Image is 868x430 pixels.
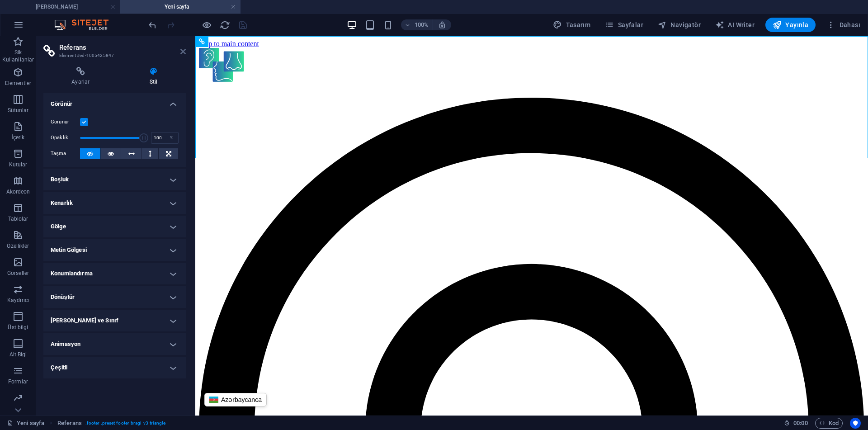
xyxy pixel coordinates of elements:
h4: Boşluk [43,169,186,190]
span: Seçmek için tıkla. Düzenlemek için çift tıkla [57,418,82,429]
p: Elementler [5,80,31,87]
h4: Stil [122,67,186,86]
span: : [800,420,801,426]
p: Sütunlar [8,107,29,114]
p: Üst bilgi [8,324,28,331]
label: Görünür [51,117,80,128]
p: İçerik [11,134,24,141]
a: Seçimi iptal etmek için tıkla. Sayfaları açmak için çift tıkla [7,418,44,429]
button: Kod [815,418,843,429]
h4: Gölge [43,216,186,237]
h4: Ayarlar [43,67,122,86]
h4: Animasyon [43,333,186,355]
span: Kod [819,418,839,429]
span: Navigatör [658,20,701,29]
div: Tasarım (Ctrl+Alt+Y) [549,18,594,32]
button: AI Writer [712,18,758,32]
label: Opaklık [51,135,80,140]
span: AI Writer [715,20,755,29]
span: Yayınla [773,20,808,29]
button: Tasarım [549,18,594,32]
span: Tasarım [553,20,590,29]
p: Formlar [8,378,28,385]
h3: Element #ed-1005425847 [59,52,168,60]
h4: Metin Gölgesi [43,239,186,261]
h4: Yeni sayfa [120,2,241,12]
button: Navigatör [654,18,704,32]
h2: Referans [59,43,186,52]
p: Kutular [9,161,28,168]
p: Alt Bigi [9,351,27,358]
p: Akordeon [6,188,30,195]
p: Görseller [7,269,29,277]
h4: Dönüştür [43,286,186,308]
h4: Çeşitli [43,357,186,378]
h4: Görünür [43,93,186,109]
div: % [165,132,178,143]
label: Taşma [51,148,80,159]
p: Tablolar [8,215,28,222]
span: 00 00 [793,418,807,429]
button: Yayınla [765,18,816,32]
nav: breadcrumb [57,418,165,429]
h6: 100% [415,19,429,30]
button: 100% [401,19,433,30]
span: Sayfalar [605,20,643,29]
a: Skip to main content [4,4,64,11]
h4: [PERSON_NAME] ve Sınıf [43,310,186,331]
button: Dahası [823,18,864,32]
button: undo [147,19,158,30]
button: Sayfalar [601,18,647,32]
h4: Konumlandırma [43,263,186,284]
button: Usercentrics [850,418,861,429]
button: reload [219,19,230,30]
span: Dahası [826,20,860,29]
h6: Oturum süresi [784,418,808,429]
span: . footer .preset-footer-bragi-v3-triangle [85,418,166,429]
i: Sayfayı yeniden yükleyin [220,20,230,30]
img: Editor Logo [52,19,120,30]
p: Özellikler [7,242,29,250]
p: Kaydırıcı [7,297,29,304]
i: Yeniden boyutlandırmada yakınlaştırma düzeyini seçilen cihaza uyacak şekilde otomatik olarak ayarla. [438,21,446,29]
h4: Kenarlık [43,192,186,214]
